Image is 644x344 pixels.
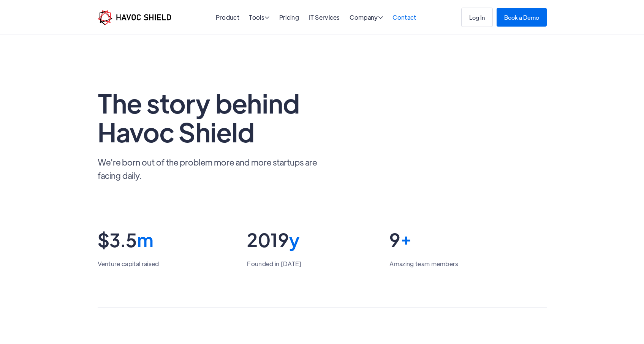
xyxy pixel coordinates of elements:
[98,10,171,25] img: Havoc Shield logo
[606,308,644,344] iframe: Chat Widget
[98,10,171,25] a: home
[249,14,269,22] div: Tools
[350,14,383,22] div: Company
[389,228,458,252] div: 9
[249,14,269,22] div: Tools
[98,259,159,269] div: Venture capital raised
[378,14,383,21] span: 
[309,13,340,21] a: IT Services
[497,8,547,27] a: Book a Demo
[247,259,301,269] div: Founded in [DATE]
[392,13,416,21] a: Contact
[279,13,299,21] a: Pricing
[247,228,301,252] div: 2019
[400,228,411,251] span: +
[98,155,326,182] p: We're born out of the problem more and more startups are facing daily.
[216,13,239,21] a: Product
[264,14,269,21] span: 
[289,228,299,251] span: y
[350,14,383,22] div: Company
[98,228,159,252] div: $3.5
[98,88,326,146] h1: The story behind Havoc Shield
[137,228,153,251] span: m
[389,259,458,269] div: Amazing team members
[461,8,493,27] a: Log In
